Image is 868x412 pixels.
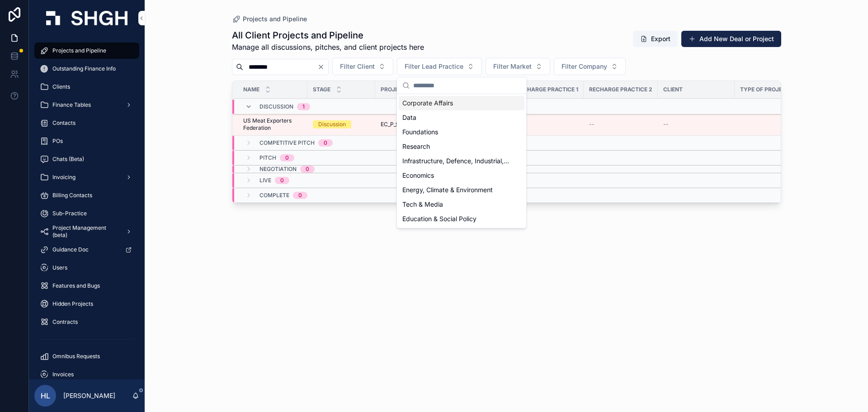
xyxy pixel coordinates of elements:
[34,278,139,294] a: Features and Bugs
[589,121,652,128] a: --
[332,58,393,75] button: Select Button
[663,86,683,93] span: Client
[41,390,50,401] span: HL
[34,205,139,222] a: Sub-Practice
[381,121,438,128] a: EC_P_918
[34,133,139,149] a: POs
[340,62,375,71] span: Filter Client
[52,246,89,253] span: Guidance Doc
[52,101,91,109] span: Finance Tables
[280,177,284,184] div: 0
[34,260,139,276] a: Users
[259,154,276,161] span: Pitch
[34,242,139,258] a: Guidance Doc
[516,86,578,93] span: Recharge Practice 1
[52,371,74,378] span: Invoices
[243,86,259,93] span: Name
[402,113,416,122] span: Data
[52,192,92,199] span: Billing Contacts
[52,65,116,72] span: Outstanding Finance Info
[34,223,139,240] a: Project Management (beta)
[259,103,293,110] span: Discussion
[63,391,115,400] p: [PERSON_NAME]
[259,177,271,184] span: Live
[285,154,289,161] div: 0
[740,86,790,93] span: Type of Project
[34,366,139,383] a: Invoices
[402,156,510,166] span: Infrastructure, Defence, Industrial, Transport
[493,62,532,71] span: Filter Market
[34,348,139,365] a: Omnibus Requests
[34,169,139,185] a: Invoicing
[243,117,302,132] a: US Meat Exporters Federation
[34,187,139,204] a: Billing Contacts
[405,62,463,71] span: Filter Lead Practice
[681,31,781,47] button: Add New Deal or Project
[34,43,139,59] a: Projects and Pipeline
[52,264,67,271] span: Users
[52,210,87,217] span: Sub-Practice
[34,115,139,131] a: Contacts
[402,142,430,151] span: Research
[52,156,84,163] span: Chats (Beta)
[52,137,63,145] span: POs
[381,121,404,128] span: EC_P_918
[52,282,100,289] span: Features and Bugs
[34,151,139,167] a: Chats (Beta)
[633,31,678,47] button: Export
[486,58,550,75] button: Select Button
[34,79,139,95] a: Clients
[306,166,309,173] div: 0
[298,192,302,199] div: 0
[554,58,626,75] button: Select Button
[663,121,729,128] a: --
[232,42,424,52] span: Manage all discussions, pitches, and client projects here
[397,94,526,228] div: Suggestions
[313,86,330,93] span: Stage
[313,120,370,128] a: Discussion
[243,14,307,24] span: Projects and Pipeline
[52,353,100,360] span: Omnibus Requests
[402,128,438,137] span: Foundations
[589,121,594,128] span: --
[34,61,139,77] a: Outstanding Finance Info
[52,174,75,181] span: Invoicing
[232,29,424,42] h1: All Client Projects and Pipeline
[317,63,328,71] button: Clear
[589,86,652,93] span: Recharge Practice 2
[318,120,346,128] div: Discussion
[561,62,607,71] span: Filter Company
[324,139,327,147] div: 0
[381,86,423,93] span: Project Code
[402,214,476,223] span: Education & Social Policy
[402,185,493,194] span: Energy, Climate & Environment
[259,192,289,199] span: Complete
[34,296,139,312] a: Hidden Projects
[516,121,578,128] a: --
[52,224,118,239] span: Project Management (beta)
[302,103,305,110] div: 1
[52,300,93,308] span: Hidden Projects
[259,139,315,147] span: Competitive Pitch
[52,318,78,326] span: Contracts
[232,14,307,24] a: Projects and Pipeline
[46,11,127,25] img: App logo
[259,166,297,173] span: Negotiation
[52,47,106,54] span: Projects and Pipeline
[397,58,482,75] button: Select Button
[663,121,669,128] span: --
[34,314,139,330] a: Contracts
[34,97,139,113] a: Finance Tables
[52,83,70,90] span: Clients
[52,119,75,127] span: Contacts
[402,171,434,180] span: Economics
[29,36,145,379] div: scrollable content
[402,99,453,108] span: Corporate Affairs
[402,200,443,209] span: Tech & Media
